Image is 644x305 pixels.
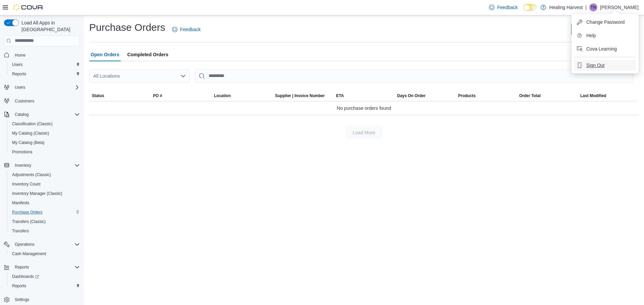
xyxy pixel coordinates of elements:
[497,4,518,11] span: Feedback
[517,90,578,101] button: Order Total
[12,161,34,169] button: Inventory
[7,189,83,198] button: Inventory Manager (Classic)
[9,180,80,188] span: Inventory Count
[9,273,80,281] span: Dashboards
[12,274,39,279] span: Dashboards
[574,17,636,27] button: Change Password
[92,93,104,98] span: Status
[9,120,55,128] a: Classification (Classic)
[12,172,51,177] span: Adjustments (Classic)
[214,93,231,98] span: Location
[397,93,426,98] span: Days On Order
[9,148,35,156] a: Promotions
[345,126,383,139] button: Load More
[7,60,83,69] button: Users
[89,21,165,34] h1: Purchase Orders
[12,97,37,105] a: Customers
[9,273,42,281] a: Dashboards
[15,98,34,104] span: Customers
[337,104,391,112] span: No purchase orders found
[211,90,272,101] button: Location
[9,250,80,258] span: Cash Management
[7,119,83,129] button: Classification (Classic)
[12,83,80,91] span: Users
[1,295,83,304] button: Settings
[586,19,625,25] span: Change Password
[589,3,597,11] div: Tierney Newmy
[12,62,22,67] span: Users
[333,90,394,101] button: ETA
[15,85,25,90] span: Users
[7,179,83,189] button: Inventory Count
[15,53,25,58] span: Home
[1,240,83,249] button: Operations
[9,139,47,147] a: My Catalog (Beta)
[169,23,203,36] a: Feedback
[578,90,639,101] button: Last Modified
[12,140,45,145] span: My Catalog (Beta)
[9,70,80,78] span: Reports
[15,112,29,117] span: Catalog
[9,218,80,226] span: Transfers (Classic)
[180,73,186,79] button: Open list of options
[455,90,517,101] button: Products
[7,217,83,226] button: Transfers (Classic)
[336,93,344,98] span: ETA
[586,62,604,69] span: Sign Out
[7,170,83,179] button: Adjustments (Classic)
[600,3,639,11] p: [PERSON_NAME]
[9,70,29,78] a: Reports
[12,121,53,127] span: Classification (Classic)
[9,129,52,137] a: My Catalog (Classic)
[580,93,606,98] span: Last Modified
[12,97,80,105] span: Customers
[12,283,26,289] span: Reports
[9,189,65,198] a: Inventory Manager (Classic)
[12,110,80,119] span: Catalog
[1,83,83,92] button: Users
[12,51,28,59] a: Home
[9,208,45,216] a: Purchase Orders
[574,30,636,41] button: Help
[15,297,29,302] span: Settings
[9,199,80,207] span: Manifests
[523,4,537,11] input: Dark Mode
[12,263,80,271] span: Reports
[12,219,46,224] span: Transfers (Classic)
[9,189,80,198] span: Inventory Manager (Classic)
[13,4,44,11] img: Cova
[9,171,54,179] a: Adjustments (Classic)
[7,147,83,157] button: Promotions
[9,61,80,69] span: Users
[9,282,80,290] span: Reports
[9,120,80,128] span: Classification (Classic)
[150,90,211,101] button: PO #
[9,218,48,226] a: Transfers (Classic)
[127,48,168,61] span: Completed Orders
[458,93,476,98] span: Products
[195,69,633,83] input: This is a search bar. After typing your query, hit enter to filter the results lower in the page.
[9,282,29,290] a: Reports
[12,263,32,271] button: Reports
[12,131,49,136] span: My Catalog (Classic)
[1,262,83,272] button: Reports
[574,44,636,54] button: Cova Learning
[586,46,617,52] span: Cova Learning
[7,69,83,79] button: Reports
[486,1,520,14] a: Feedback
[12,71,26,77] span: Reports
[7,138,83,147] button: My Catalog (Beta)
[586,32,596,39] span: Help
[275,93,325,98] span: Supplier | Invoice Number
[12,181,41,187] span: Inventory Count
[12,251,46,256] span: Cash Management
[9,199,32,207] a: Manifests
[7,249,83,258] button: Cash Management
[7,281,83,291] button: Reports
[12,295,80,304] span: Settings
[12,240,80,248] span: Operations
[9,171,80,179] span: Adjustments (Classic)
[12,191,62,196] span: Inventory Manager (Classic)
[7,198,83,208] button: Manifests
